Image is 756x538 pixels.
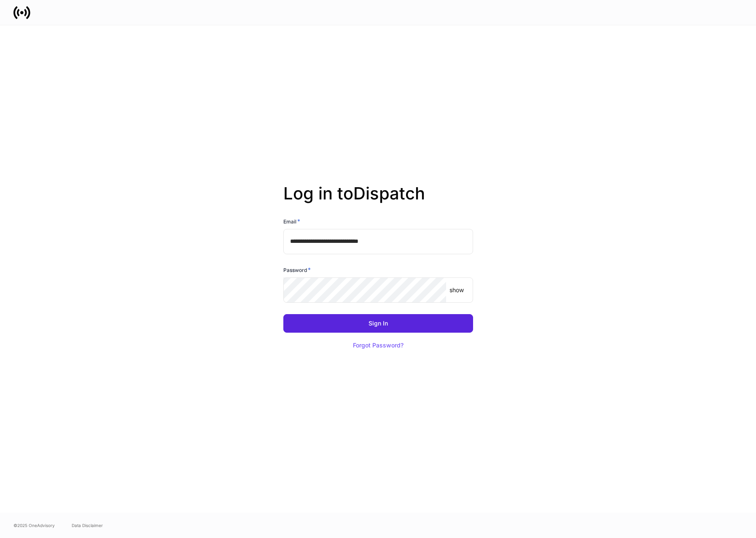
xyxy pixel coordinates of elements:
h6: Password [283,266,311,274]
div: Sign In [369,320,388,326]
a: Data Disclaimer [72,522,103,529]
button: Sign In [283,314,473,333]
span: © 2025 OneAdvisory [13,522,55,529]
h6: Email [283,217,300,226]
p: show [449,286,464,294]
div: Forgot Password? [353,342,404,348]
button: Forgot Password? [342,336,414,355]
h2: Log in to Dispatch [283,183,473,217]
